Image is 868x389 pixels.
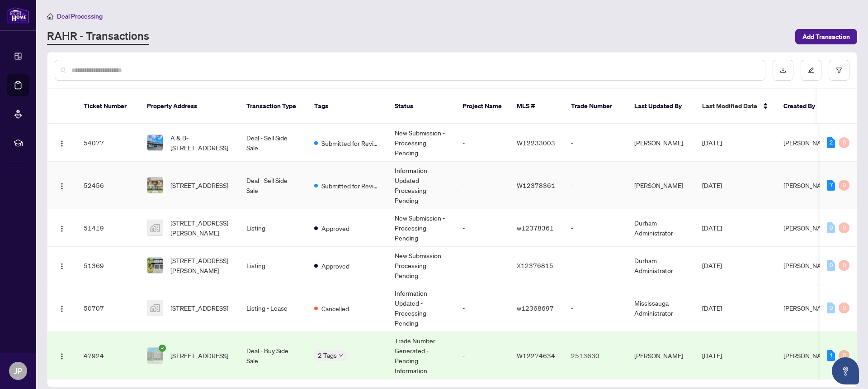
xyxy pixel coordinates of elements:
[702,139,722,147] span: [DATE]
[239,332,307,379] td: Deal - Buy Side Sale
[702,304,722,312] span: [DATE]
[387,209,455,247] td: New Submission - Processing Pending
[55,135,69,150] button: Logo
[55,301,69,315] button: Logo
[455,284,509,332] td: -
[827,260,835,271] div: 0
[517,351,555,360] span: W12274634
[76,209,140,247] td: 51419
[564,209,627,247] td: -
[58,263,66,270] img: Logo
[318,350,337,360] span: 2 Tags
[517,304,554,312] span: w12368697
[564,89,627,124] th: Trade Number
[170,218,232,238] span: [STREET_ADDRESS][PERSON_NAME]
[783,224,832,232] span: [PERSON_NAME]
[455,247,509,284] td: -
[239,247,307,284] td: Listing
[159,345,166,352] span: check-circle
[147,178,163,193] img: thumbnail-img
[783,139,832,147] span: [PERSON_NAME]
[627,332,695,379] td: [PERSON_NAME]
[239,89,307,124] th: Transaction Type
[627,124,695,162] td: [PERSON_NAME]
[702,224,722,232] span: [DATE]
[58,305,66,312] img: Logo
[14,365,22,377] span: JP
[839,222,849,233] div: 0
[339,353,343,358] span: down
[839,137,849,148] div: 0
[321,223,349,233] span: Approved
[147,300,163,316] img: thumbnail-img
[321,261,349,271] span: Approved
[783,261,832,269] span: [PERSON_NAME]
[839,180,849,191] div: 0
[147,220,163,235] img: thumbnail-img
[627,284,695,332] td: Mississauga Administrator
[387,332,455,379] td: Trade Number Generated - Pending Information
[239,284,307,332] td: Listing - Lease
[695,89,776,124] th: Last Modified Date
[387,89,455,124] th: Status
[702,181,722,189] span: [DATE]
[55,178,69,192] button: Logo
[387,247,455,284] td: New Submission - Processing Pending
[627,162,695,209] td: [PERSON_NAME]
[387,124,455,162] td: New Submission - Processing Pending
[627,209,695,247] td: Durham Administrator
[76,162,140,209] td: 52456
[455,209,509,247] td: -
[773,60,793,81] button: download
[517,139,555,147] span: W12233003
[702,351,722,360] span: [DATE]
[564,332,627,379] td: 2513630
[239,209,307,247] td: Listing
[827,137,835,148] div: 2
[564,247,627,284] td: -
[509,89,564,124] th: MLS #
[140,89,239,124] th: Property Address
[836,67,842,73] span: filter
[702,261,722,269] span: [DATE]
[58,225,66,232] img: Logo
[839,350,849,361] div: 0
[827,350,835,361] div: 1
[170,180,228,190] span: [STREET_ADDRESS]
[147,348,163,363] img: thumbnail-img
[387,284,455,332] td: Information Updated - Processing Pending
[776,89,830,124] th: Created By
[455,162,509,209] td: -
[58,182,66,190] img: Logo
[455,124,509,162] td: -
[783,181,832,189] span: [PERSON_NAME]
[564,162,627,209] td: -
[147,258,163,273] img: thumbnail-img
[702,101,757,111] span: Last Modified Date
[627,89,695,124] th: Last Updated By
[55,348,69,363] button: Logo
[783,304,832,312] span: [PERSON_NAME]
[58,140,66,147] img: Logo
[47,13,53,19] span: home
[839,303,849,313] div: 0
[827,303,835,313] div: 0
[170,351,228,360] span: [STREET_ADDRESS]
[829,60,849,81] button: filter
[827,180,835,191] div: 7
[387,162,455,209] td: Information Updated - Processing Pending
[58,353,66,360] img: Logo
[7,7,29,24] img: logo
[795,29,857,44] button: Add Transaction
[76,284,140,332] td: 50707
[47,29,149,45] a: RAHR - Transactions
[170,133,232,153] span: A & B-[STREET_ADDRESS]
[627,247,695,284] td: Durham Administrator
[55,258,69,273] button: Logo
[455,89,509,124] th: Project Name
[455,332,509,379] td: -
[76,332,140,379] td: 47924
[147,135,163,150] img: thumbnail-img
[564,124,627,162] td: -
[517,181,555,189] span: W12378361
